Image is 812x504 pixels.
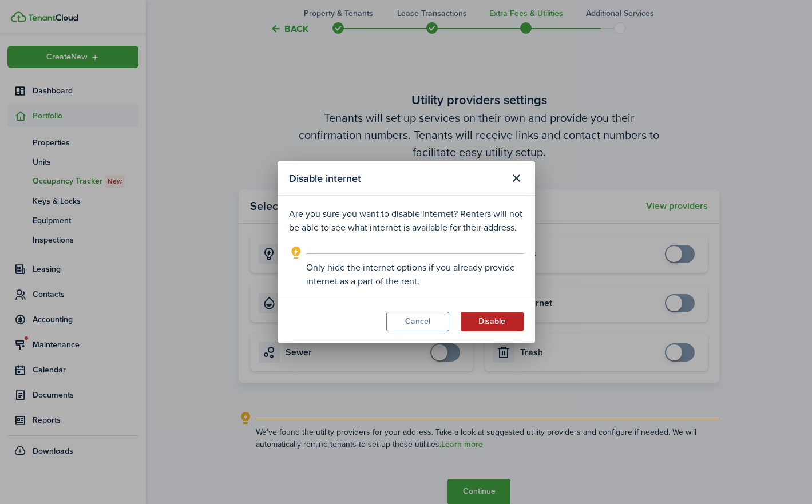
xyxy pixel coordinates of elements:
[289,167,504,189] modal-title: Disable internet
[289,207,524,235] p: Are you sure you want to disable internet? Renters will not be able to see what internet is avail...
[289,246,303,260] i: outline
[386,312,449,331] button: Cancel
[507,169,526,188] button: Close modal
[461,312,524,331] button: Disable
[306,261,524,288] explanation-description: Only hide the internet options if you already provide internet as a part of the rent.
